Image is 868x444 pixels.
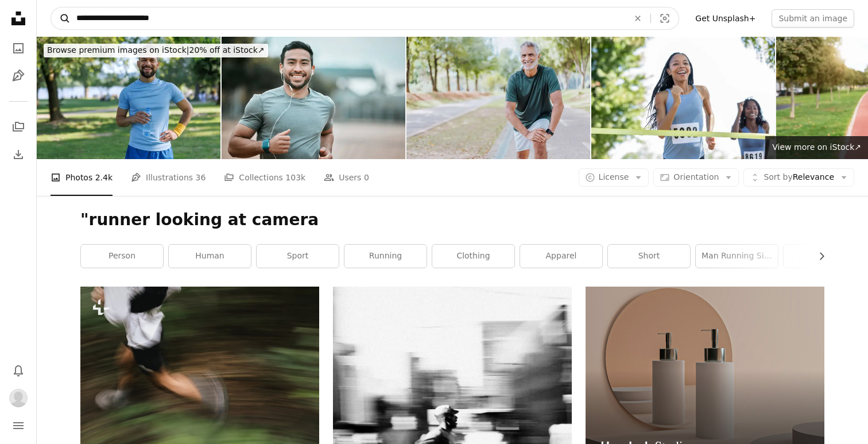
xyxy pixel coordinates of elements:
[7,143,30,166] a: Download History
[9,389,28,407] img: Avatar of user Arousha MH
[764,172,834,183] span: Relevance
[169,245,251,268] a: human
[364,171,369,184] span: 0
[608,245,690,268] a: short
[7,359,30,382] button: Notifications
[406,37,590,159] img: Street workout or muscle development for body health
[591,37,775,159] img: People from different walks of life unite to run a 5k marathon, raising funds for a charitable ca...
[7,37,30,60] a: Photos
[811,245,824,268] button: scroll list to the right
[772,142,861,152] span: View more on iStock ↗
[51,7,679,30] form: Find visuals sitewide
[196,171,206,184] span: 36
[599,172,629,182] span: License
[696,245,778,268] a: man running side view
[7,115,30,138] a: Collections
[285,171,305,184] span: 103k
[344,245,427,268] a: running
[80,210,824,230] h1: "runner looking at camera
[324,159,369,196] a: Users 0
[432,245,514,268] a: clothing
[7,7,30,32] a: Home — Unsplash
[47,45,189,55] span: Browse premium images on iStock |
[743,168,854,187] button: Sort byRelevance
[37,37,275,64] a: Browse premium images on iStock|20% off at iStock↗
[653,168,739,187] button: Orientation
[222,37,405,159] img: Shot of a young man going for a morning run
[784,245,866,268] a: photo
[224,159,305,196] a: Collections 103k
[44,44,268,57] div: 20% off at iStock ↗
[131,159,206,196] a: Illustrations 36
[651,7,679,29] button: Visual search
[673,172,719,182] span: Orientation
[579,168,649,187] button: License
[7,64,30,87] a: Illustrations
[765,136,868,159] a: View more on iStock↗
[688,9,762,28] a: Get Unsplash+
[772,9,854,28] button: Submit an image
[764,172,792,182] span: Sort by
[520,245,602,268] a: apparel
[257,245,339,268] a: sport
[81,245,163,268] a: person
[37,37,220,159] img: Happy athlete holding water bottle
[80,361,319,371] a: Runner is blurred while sprinting through a forest.
[7,414,30,437] button: Menu
[51,7,71,29] button: Search Unsplash
[625,7,650,29] button: Clear
[7,387,30,410] button: Profile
